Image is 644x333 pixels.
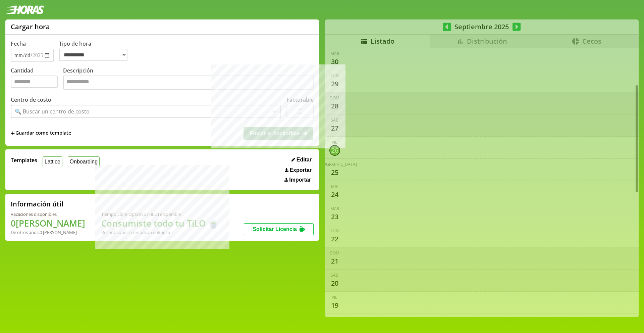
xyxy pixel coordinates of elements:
span: Importar [289,177,311,183]
h1: 0 [PERSON_NAME] [11,217,85,229]
button: Onboarding [68,156,100,167]
input: Cantidad [11,76,58,88]
img: logotipo [5,5,44,14]
textarea: Descripción [63,76,314,90]
div: 🔍 Buscar un centro de costo [15,108,90,115]
div: Tiempo Libre Optativo (TiLO) disponible [101,211,219,217]
button: Lattice [43,156,62,167]
h1: Consumiste todo tu TiLO 🍵 [101,217,219,229]
label: Descripción [63,67,314,91]
button: Solicitar Licencia [244,223,314,235]
select: Tipo de hora [59,49,127,61]
div: De otros años: 0 [PERSON_NAME] [11,229,85,235]
button: Editar [289,156,314,163]
div: Vacaciones disponibles [11,211,85,217]
span: + [11,130,15,137]
b: Enero [158,229,170,235]
span: Exportar [289,167,312,173]
span: +Guardar como template [11,130,71,137]
span: Editar [297,157,312,163]
div: Recordá que se renuevan en [101,229,219,235]
label: Fecha [11,40,26,47]
span: Templates [11,156,37,164]
label: Cantidad [11,67,63,91]
span: Solicitar Licencia [253,226,297,232]
h1: Cargar hora [11,22,50,31]
button: Exportar [283,167,314,174]
label: Centro de costo [11,96,51,103]
label: Facturable [286,96,314,103]
h2: Información útil [11,199,63,208]
label: Tipo de hora [59,40,133,62]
